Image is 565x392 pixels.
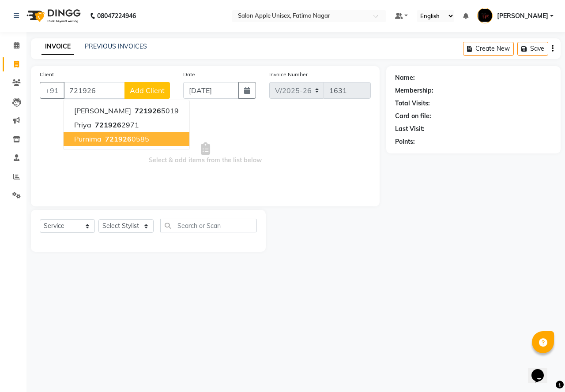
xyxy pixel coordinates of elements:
[395,86,433,95] div: Membership:
[395,99,430,108] div: Total Visits:
[40,82,64,99] button: +91
[105,134,132,143] span: 721926
[40,71,54,78] label: Client
[97,4,136,28] b: 08047224946
[463,42,514,56] button: Create New
[395,124,425,134] div: Last Visit:
[160,219,257,232] input: Search or Scan
[74,134,102,143] span: purnima
[74,106,131,115] span: [PERSON_NAME]
[183,71,195,78] label: Date
[95,120,121,129] span: 721926
[74,120,91,129] span: priya
[40,109,371,198] span: Select & add items from the list below
[135,106,161,115] span: 721926
[103,134,149,143] ngb-highlight: 0585
[477,8,493,23] img: Tahira
[124,82,170,99] button: Add Client
[93,120,139,129] ngb-highlight: 2971
[41,39,74,55] a: INVOICE
[130,86,165,95] span: Add Client
[395,73,415,82] div: Name:
[23,4,83,28] img: logo
[517,42,548,56] button: Save
[133,106,179,115] ngb-highlight: 5019
[85,42,147,50] a: PREVIOUS INVOICES
[528,357,556,383] iframe: chat widget
[64,82,125,99] input: Search by Name/Mobile/Email/Code
[269,71,308,78] label: Invoice Number
[497,11,548,21] span: [PERSON_NAME]
[395,137,415,146] div: Points:
[395,112,431,121] div: Card on file:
